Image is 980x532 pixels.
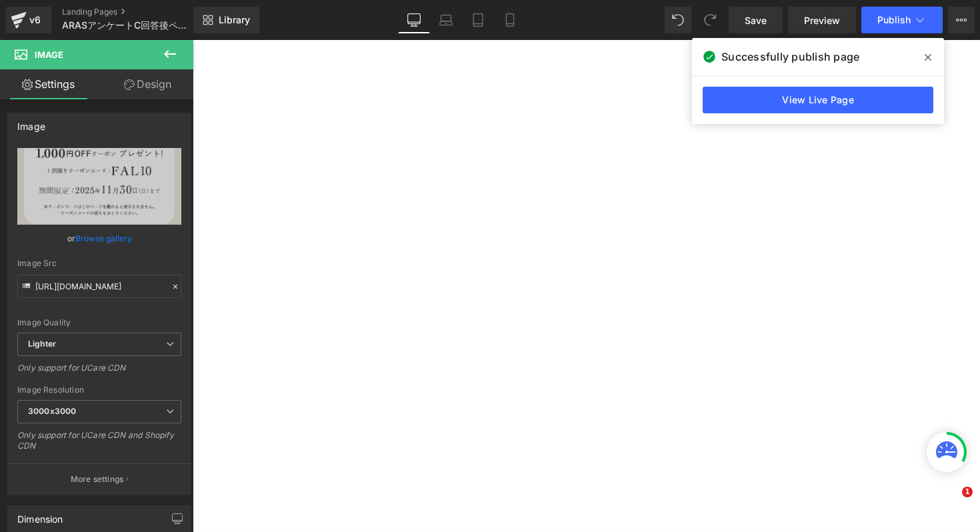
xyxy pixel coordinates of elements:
div: Image Src [17,259,181,268]
span: Image [35,49,63,60]
button: Publish [861,7,943,33]
a: Preview [788,7,856,33]
div: or [17,231,181,245]
div: Dimension [17,506,63,525]
span: Successfully publish page [721,49,859,65]
a: Browse gallery [75,227,132,250]
a: Tablet [462,7,494,33]
b: 3000x3000 [28,406,76,416]
a: Desktop [398,7,430,33]
a: v6 [5,7,51,33]
a: View Live Page [703,87,933,113]
button: Redo [697,7,723,33]
span: Publish [877,15,911,25]
div: Only support for UCare CDN [17,363,181,382]
div: Image Quality [17,318,181,327]
a: Design [99,69,196,99]
div: Only support for UCare CDN and Shopify CDN [17,430,181,460]
span: ARASアンケートC回答後ページ [62,20,190,31]
span: Preview [804,13,840,27]
a: Mobile [494,7,526,33]
span: 1 [962,487,973,497]
p: More settings [71,473,124,485]
button: More [948,7,975,33]
button: Undo [665,7,691,33]
a: Landing Pages [62,7,215,17]
a: Laptop [430,7,462,33]
div: Image [17,113,45,132]
span: Save [745,13,767,27]
span: Library [219,14,250,26]
div: Image Resolution [17,385,181,395]
input: Link [17,275,181,298]
button: More settings [8,463,191,495]
div: v6 [27,11,43,29]
a: New Library [193,7,259,33]
b: Lighter [28,339,56,349]
iframe: Intercom live chat [935,487,967,519]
